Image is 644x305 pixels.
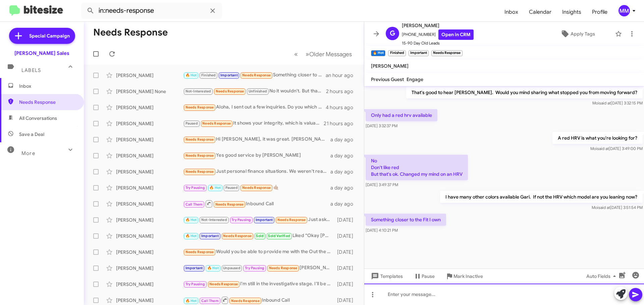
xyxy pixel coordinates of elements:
span: Needs Response [185,153,214,158]
div: [DATE] [334,249,359,255]
div: [PERSON_NAME] None [116,88,183,95]
button: Next [302,47,356,61]
div: No it wouldn't. But thank you though. [183,87,326,95]
div: [PERSON_NAME] [116,233,183,239]
span: Needs Response [185,137,214,142]
span: Labels [21,67,41,73]
span: Needs Response [185,250,214,254]
span: Call Them [185,202,203,207]
p: I have many other colors available Gari. If not the HRV which model are you leaning now? [440,191,643,203]
div: [PERSON_NAME] [116,72,183,79]
div: a day ago [330,152,359,159]
span: G [390,28,395,39]
p: Only had a red hrv available [366,109,437,121]
span: Try Pausing [231,218,251,222]
span: said at [597,146,609,151]
div: MM [619,5,630,16]
span: said at [599,100,611,105]
span: Call Them [201,299,219,303]
span: Calendar [524,2,557,22]
div: [DATE] [334,217,359,223]
div: [PERSON_NAME] [116,249,183,255]
span: 🔥 Hot [185,218,197,222]
div: [DATE] [334,265,359,272]
small: Finished [388,50,406,56]
div: Hi [PERSON_NAME], it was great. [PERSON_NAME] was very nice and informative. I'm just deciding wh... [183,136,330,143]
div: Something closer to the Fit I own [183,71,326,79]
span: [PERSON_NAME] [402,21,474,29]
span: Needs Response [231,299,260,303]
div: Just asking if I do get a car would you know how much I would have to put down? Say I only have $... [183,216,334,224]
div: Yes good service by [PERSON_NAME] [183,152,330,159]
span: Needs Response [242,185,271,190]
span: Apply Tags [571,28,595,40]
div: Just personal finance situations. We weren't ready to commit to anything until later down the line [183,168,330,175]
span: » [306,50,309,58]
a: Open in CRM [438,29,474,40]
button: MM [613,5,637,16]
span: Needs Response [269,266,298,270]
span: [DATE] 3:32:37 PM [366,123,397,128]
p: No Don't like red But that's ok. Changed my mind on an HRV [366,155,468,180]
div: Inbound Call [183,296,334,304]
span: Auto Fields [586,270,619,282]
div: 4 hours ago [326,104,359,111]
span: Needs Response [216,89,244,93]
span: Unpaused [223,266,240,270]
span: Finished [201,73,216,77]
span: 🔥 Hot [185,234,197,238]
span: [DATE] 4:10:21 PM [366,228,398,233]
span: Moi [DATE] 3:32:15 PM [592,100,643,105]
button: Templates [364,270,408,282]
span: [PHONE_NUMBER] [402,29,474,40]
span: Important [201,234,219,238]
span: Needs Response [277,218,306,222]
span: Try Pausing [185,185,205,190]
div: [PERSON_NAME] [116,136,183,143]
small: Needs Response [431,50,462,56]
span: Paused [225,185,238,190]
div: a day ago [330,136,359,143]
span: Important [220,73,238,77]
span: Not-Interested [201,218,227,222]
span: Mark Inactive [453,270,483,282]
div: [PERSON_NAME]. I am touching base - I am ready to put down a hold deposit and I see you have a bl... [183,264,334,272]
div: an hour ago [326,72,359,79]
span: 🔥 Hot [185,299,197,303]
a: Special Campaign [9,28,75,44]
span: Inbox [19,83,76,89]
span: Not-Interested [185,89,211,93]
span: Moi [DATE] 3:49:00 PM [590,146,643,151]
span: Special Campaign [29,32,70,39]
a: Inbox [499,2,524,22]
p: A red HRV is what you're looking for? [552,132,643,144]
span: 🔥 Hot [207,266,219,270]
span: Older Messages [309,51,352,58]
span: Templates [370,270,403,282]
span: 15-90 Day Old Leads [402,40,474,47]
a: Insights [557,2,587,22]
div: [DATE] [334,297,359,304]
button: Mark Inactive [440,270,488,282]
div: [PERSON_NAME] [116,297,183,304]
a: Profile [587,2,613,22]
div: a day ago [330,184,359,191]
span: Important [185,266,203,270]
div: [PERSON_NAME] [116,120,183,127]
p: That's good to hear [PERSON_NAME]. Would you mind sharing what stopped you from moving forward? [406,86,643,98]
span: [PERSON_NAME] [371,63,409,69]
div: [PERSON_NAME] [116,152,183,159]
span: Needs Response [185,105,214,109]
span: Needs Response [19,99,76,105]
h1: Needs Response [93,27,168,38]
div: 21 hours ago [324,120,359,127]
div: [PERSON_NAME] [116,201,183,207]
span: Needs Response [215,202,244,207]
button: Pause [408,270,440,282]
div: [DATE] [334,233,359,239]
small: Important [409,50,429,56]
div: Would you be able to provide me with the Out the Door price of the 2025 Honda Pilot EX-L Radiant Red [183,248,334,256]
